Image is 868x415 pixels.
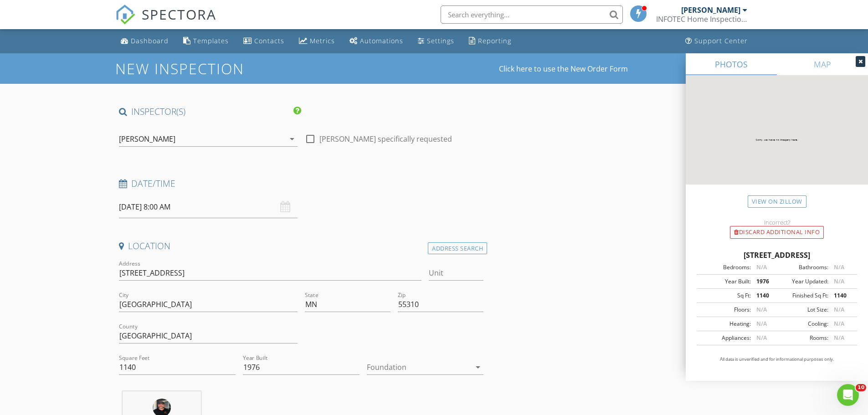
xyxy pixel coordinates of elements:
span: N/A [834,320,844,328]
div: Sq Ft: [699,292,751,300]
input: Search everything... [441,5,623,24]
div: Incorrect? [686,219,868,226]
img: streetview [686,75,868,206]
div: Bedrooms: [699,263,751,272]
div: Templates [193,36,229,45]
h1: New Inspection [115,61,317,77]
span: SPECTORA [142,5,216,24]
div: Reporting [478,36,511,45]
div: Bathrooms: [777,263,828,272]
p: All data is unverified and for informational purposes only. [697,356,857,363]
span: N/A [834,306,844,313]
div: Support Center [694,36,748,45]
div: Heating: [699,320,751,328]
span: 10 [856,384,866,391]
a: Templates [180,33,232,50]
span: N/A [756,263,767,271]
a: Dashboard [117,33,172,50]
div: 1976 [751,277,777,286]
div: [PERSON_NAME] [119,135,175,143]
div: Lot Size: [777,306,828,314]
a: View on Zillow [748,195,806,208]
div: [PERSON_NAME] [681,5,740,15]
div: Year Built: [699,277,751,286]
label: [PERSON_NAME] specifically requested [319,134,452,143]
a: PHOTOS [686,53,777,75]
h4: INSPECTOR(S) [119,106,301,118]
div: Cooling: [777,320,828,328]
div: Metrics [310,36,335,45]
div: Appliances: [699,334,751,342]
a: Click here to use the New Order Form [499,65,628,72]
img: The Best Home Inspection Software - Spectora [115,5,135,25]
div: Settings [427,36,454,45]
div: Contacts [254,36,284,45]
div: Finished Sq Ft: [777,292,828,300]
input: Select date [119,196,298,218]
a: Metrics [295,33,339,50]
div: 1140 [751,292,777,300]
div: Discard Additional info [730,226,824,239]
span: N/A [834,263,844,271]
iframe: Intercom live chat [837,384,859,406]
a: Support Center [682,33,751,50]
span: N/A [834,277,844,285]
i: arrow_drop_down [473,362,483,373]
h4: Location [119,240,484,252]
div: Address Search [428,242,487,255]
div: 1140 [828,292,854,300]
a: Automations (Basic) [346,33,407,50]
i: arrow_drop_down [287,133,298,144]
span: N/A [756,320,767,328]
span: N/A [834,334,844,342]
div: Rooms: [777,334,828,342]
div: Dashboard [131,36,169,45]
div: Floors: [699,306,751,314]
h4: Date/Time [119,178,484,190]
a: Reporting [465,33,515,50]
div: Year Updated: [777,277,828,286]
a: Contacts [240,33,288,50]
span: N/A [756,334,767,342]
div: [STREET_ADDRESS] [697,250,857,261]
div: INFOTEC Home Inspection, LLC [656,15,747,24]
div: Automations [360,36,403,45]
a: Settings [414,33,458,50]
a: SPECTORA [115,12,216,31]
a: MAP [777,53,868,75]
span: N/A [756,306,767,313]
